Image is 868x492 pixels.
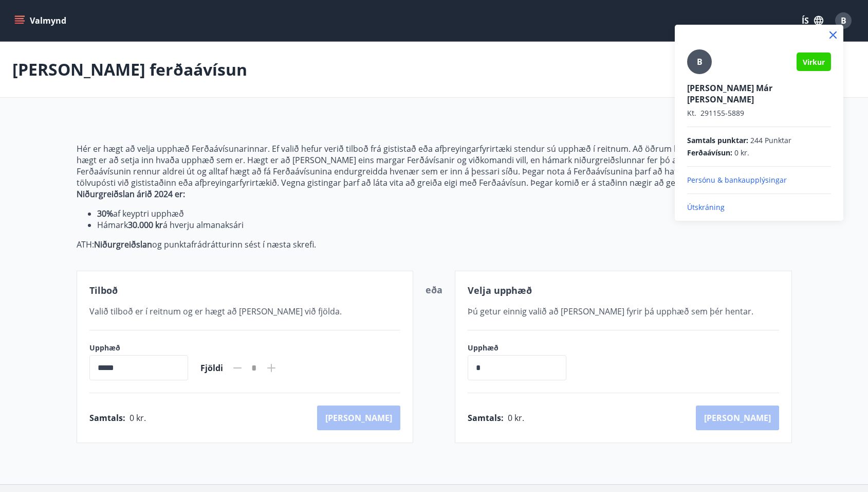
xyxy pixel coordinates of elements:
[687,135,748,146] span: Samtals punktar :
[687,175,831,185] p: Persónu & bankaupplýsingar
[750,135,791,146] span: 244 Punktar
[734,148,749,158] span: 0 kr.
[687,108,831,118] p: 291155-5889
[687,108,696,118] span: Kt.
[687,202,831,213] p: Útskráning
[687,82,831,105] p: [PERSON_NAME] Már [PERSON_NAME]
[687,148,732,158] span: Ferðaávísun :
[697,56,703,67] span: B
[803,57,825,67] span: Virkur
